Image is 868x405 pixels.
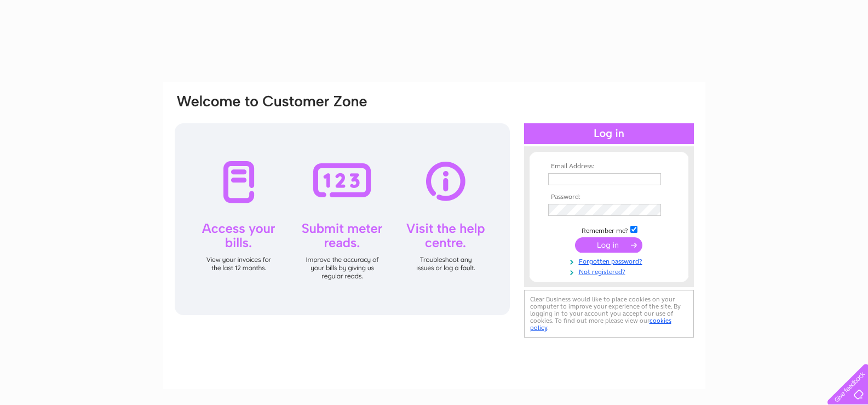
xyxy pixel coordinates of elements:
a: cookies policy [530,317,671,332]
th: Password: [545,193,672,201]
a: Not registered? [548,266,672,276]
div: Clear Business would like to place cookies on your computer to improve your experience of the sit... [524,290,694,338]
td: Remember me? [545,224,672,235]
input: Submit [575,237,642,253]
a: Forgotten password? [548,255,672,266]
th: Email Address: [545,163,672,170]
